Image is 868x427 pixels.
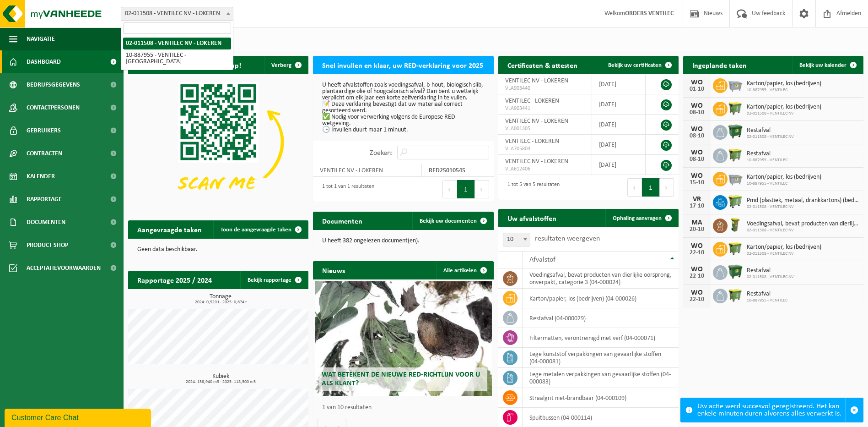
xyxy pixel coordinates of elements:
div: WO [688,149,706,156]
li: 02-011508 - VENTILEC NV - LOKEREN [123,38,231,49]
span: 10-887955 - VENTILEC [747,298,787,303]
td: filtermatten, verontreinigd met verf (04-000071) [523,328,679,348]
button: Next [475,180,489,198]
span: Kalender [27,165,55,188]
td: lege kunststof verpakkingen van gevaarlijke stoffen (04-000081) [523,348,679,368]
button: Previous [442,180,457,198]
p: Geen data beschikbaar. [137,246,299,253]
span: Verberg [271,62,291,68]
div: WO [688,126,706,133]
span: VLA705804 [505,145,585,153]
span: Karton/papier, los (bedrijven) [747,80,821,88]
td: [DATE] [592,155,646,175]
h2: Ingeplande taken [683,56,756,74]
span: Documenten [27,211,65,234]
a: Bekijk uw kalender [792,56,863,74]
div: MA [688,219,706,226]
span: Product Shop [27,234,68,257]
div: 1 tot 5 van 5 resultaten [503,177,560,197]
h3: Kubiek [133,373,308,384]
div: 17-10 [688,203,706,209]
a: Bekijk uw documenten [412,212,493,230]
h2: Documenten [313,212,372,230]
div: WO [688,266,706,273]
span: 2024: 0,529 t - 2025: 0,674 t [133,300,308,305]
td: lege metalen verpakkingen van gevaarlijke stoffen (04-000083) [523,368,679,388]
span: VLA903441 [505,105,585,112]
img: WB-1100-HPE-GN-50 [728,287,743,303]
h2: Certificaten & attesten [498,56,587,74]
h2: Rapportage 2025 / 2024 [128,271,221,289]
span: Pmd (plastiek, metaal, drankkartons) (bedrijven) [747,197,859,204]
p: 1 van 10 resultaten [322,405,489,411]
span: Restafval [747,267,794,274]
img: WB-2500-GAL-GY-01 [728,170,743,186]
td: karton/papier, los (bedrijven) (04-000026) [523,289,679,308]
div: 08-10 [688,133,706,139]
img: WB-0060-HPE-GN-50 [728,217,743,233]
span: 02-011508 - VENTILEC NV - LOKEREN [121,7,233,21]
span: Afvalstof [529,256,555,263]
iframe: chat widget [5,407,153,427]
div: VR [688,196,706,203]
div: 15-10 [688,180,706,186]
p: U heeft 382 ongelezen document(en). [322,238,484,244]
td: [DATE] [592,115,646,135]
td: [DATE] [592,135,646,155]
img: WB-1100-HPE-GN-01 [728,264,743,279]
button: Next [660,178,674,197]
h2: Uw afvalstoffen [498,209,566,227]
button: Verberg [264,56,307,74]
span: VENTILEC - LOKEREN [505,138,559,145]
div: 22-10 [688,296,706,303]
div: 20-10 [688,226,706,233]
span: 02-011508 - VENTILEC NV [747,134,794,140]
span: 02-011508 - VENTILEC NV [747,204,859,210]
span: Bedrijfsgegevens [27,73,80,96]
span: Karton/papier, los (bedrijven) [747,174,821,181]
span: Ophaling aanvragen [613,215,662,221]
h3: Tonnage [133,294,308,305]
div: WO [688,289,706,296]
span: Acceptatievoorwaarden [27,257,101,279]
td: straalgrit niet-brandbaar (04-000109) [523,388,679,408]
div: 22-10 [688,250,706,256]
div: WO [688,242,706,250]
span: Contracten [27,142,62,165]
button: 1 [642,178,660,197]
span: VLA903440 [505,85,585,92]
div: 08-10 [688,156,706,163]
a: Toon de aangevraagde taken [213,220,307,239]
img: WB-0660-HPE-GN-50 [728,194,743,209]
span: Gebruikers [27,119,61,142]
h2: Snel invullen en klaar, uw RED-verklaring voor 2025 [313,56,492,74]
div: WO [688,172,706,180]
span: VENTILEC - LOKEREN [505,98,559,104]
div: 01-10 [688,86,706,93]
span: Navigatie [27,27,55,50]
span: 10-887955 - VENTILEC [747,88,821,93]
span: Bekijk uw kalender [799,62,846,68]
span: Toon de aangevraagde taken [221,227,291,233]
span: 02-011508 - VENTILEC NV [747,251,821,257]
a: Bekijk uw certificaten [601,56,678,74]
h2: Nieuws [313,261,354,279]
span: Restafval [747,127,794,134]
a: Wat betekent de nieuwe RED-richtlijn voor u als klant? [315,281,491,396]
span: 02-011508 - VENTILEC NV - LOKEREN [121,7,233,20]
label: Zoeken: [370,149,393,157]
td: VENTILEC NV - LOKEREN [313,164,422,177]
span: 02-011508 - VENTILEC NV [747,274,794,280]
img: Download de VHEPlus App [128,74,308,210]
p: U heeft afvalstoffen zoals voedingsafval, b-hout, biologisch slib, plantaardige olie of hoogcalor... [322,82,484,133]
td: [DATE] [592,74,646,94]
td: voedingsafval, bevat producten van dierlijke oorsprong, onverpakt, categorie 3 (04-000024) [523,268,679,289]
img: WB-2500-GAL-GY-01 [728,77,743,93]
div: 1 tot 1 van 1 resultaten [318,179,374,199]
img: WB-1100-HPE-GN-50 [728,147,743,163]
span: Contactpersonen [27,96,80,119]
span: Dashboard [27,50,61,73]
span: 10-887955 - VENTILEC [747,181,821,186]
span: Bekijk uw certificaten [608,62,662,68]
